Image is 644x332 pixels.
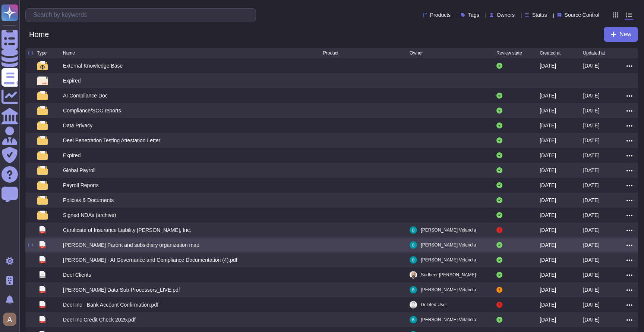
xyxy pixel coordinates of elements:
div: [DATE] [540,256,556,264]
div: Compliance/SOC reports [63,107,121,114]
div: [DATE] [540,107,556,114]
div: [DATE] [583,271,599,279]
span: Name [63,51,75,55]
div: [DATE] [540,271,556,279]
span: Review state [496,51,522,55]
div: [DATE] [540,62,556,69]
div: External Knowledge Base [63,62,123,69]
div: [DATE] [583,167,599,174]
img: folder [37,211,48,220]
span: Tags [468,12,479,18]
span: Source Control [565,12,599,18]
span: Sudheer [PERSON_NAME] [421,271,476,279]
div: Data Privacy [63,122,92,129]
div: [DATE] [583,181,599,189]
div: AI Compliance Doc [63,92,108,99]
span: Products [430,12,451,18]
span: Owner [410,51,423,55]
div: [DATE] [583,241,599,249]
div: [DATE] [540,152,556,159]
img: user [410,301,417,308]
button: user [1,311,22,328]
span: [PERSON_NAME] Velandia [421,241,476,249]
span: Type [37,51,47,55]
input: Search by keywords [29,9,256,22]
div: [DATE] [583,107,599,114]
div: [DATE] [540,316,556,323]
img: folder [37,121,48,130]
div: [DATE] [583,122,599,129]
div: Signed NDAs (archive) [63,211,116,219]
div: [DATE] [583,301,599,308]
span: Deleted User [421,301,447,308]
div: Deel Penetration Testing Attestation Letter [63,137,160,144]
img: folder [37,151,48,160]
div: [DATE] [583,137,599,144]
div: [DATE] [540,167,556,174]
div: Payroll Reports [63,181,99,189]
div: [PERSON_NAME] - AI Governance and Compliance Documentation (4).pdf [63,256,237,264]
span: [PERSON_NAME] Velandia [421,316,476,323]
div: [DATE] [540,92,556,99]
div: [DATE] [540,181,556,189]
div: [DATE] [583,62,599,69]
img: folder [37,76,48,85]
div: [DATE] [540,137,556,144]
span: New [619,31,631,37]
img: folder [37,196,48,205]
div: [DATE] [540,226,556,234]
img: folder [37,181,48,190]
img: user [410,286,417,294]
div: [DATE] [583,211,599,219]
img: user [410,226,417,234]
img: folder [37,166,48,175]
div: [DATE] [583,92,599,99]
div: Expired [63,77,80,84]
span: [PERSON_NAME] Velandia [421,226,476,234]
img: user [3,313,16,326]
div: [DATE] [540,211,556,219]
span: Product [323,51,338,55]
img: folder [37,106,48,115]
span: Created at [540,51,561,55]
button: New [604,27,638,42]
span: Home [25,29,53,40]
img: user [410,241,417,249]
div: Deel Clients [63,271,91,279]
span: Owners [497,12,515,18]
div: [DATE] [540,196,556,204]
div: [DATE] [583,196,599,204]
div: [DATE] [540,286,556,294]
div: [DATE] [583,286,599,294]
span: [PERSON_NAME] Velandia [421,286,476,294]
div: [PERSON_NAME] Data Sub-Processors_LIVE.pdf [63,286,180,294]
div: Deel Inc - Bank Account Confirmation.pdf [63,301,158,308]
img: folder [37,91,48,100]
div: [DATE] [583,316,599,323]
div: [DATE] [583,226,599,234]
div: Expired [63,152,80,159]
div: Policies & Documents [63,196,114,204]
div: [DATE] [540,301,556,308]
span: Status [532,12,547,18]
img: user [410,256,417,264]
div: Global Payroll [63,167,95,174]
img: folder [37,136,48,145]
div: [PERSON_NAME] Parent and subsidiary organization map [63,241,199,249]
img: user [410,316,417,323]
img: user [410,271,417,279]
span: [PERSON_NAME] Velandia [421,256,476,264]
div: Certificate of Insurance Liability [PERSON_NAME], Inc. [63,226,191,234]
span: Updated at [583,51,605,55]
div: [DATE] [540,241,556,249]
div: Deel Inc Credit Check 2025.pdf [63,316,136,323]
div: [DATE] [540,122,556,129]
div: [DATE] [583,152,599,159]
div: [DATE] [583,256,599,264]
img: folder [37,61,48,70]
